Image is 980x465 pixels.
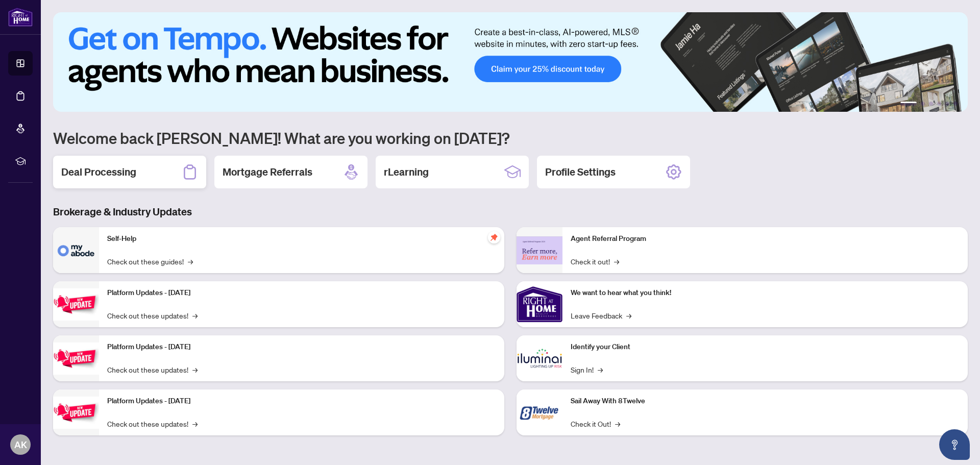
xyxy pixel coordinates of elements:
[384,165,429,179] h2: rLearning
[626,310,631,321] span: →
[192,364,198,375] span: →
[571,418,620,429] a: Check it Out!→
[107,418,198,429] a: Check out these updates!→
[571,287,960,299] p: We want to hear what you think!
[517,335,562,381] img: Identify your Client
[517,389,562,435] img: Sail Away With 8Twelve
[61,165,136,179] h2: Deal Processing
[488,231,500,243] span: pushpin
[921,102,925,106] button: 2
[571,310,631,321] a: Leave Feedback→
[192,418,198,429] span: →
[53,342,99,375] img: Platform Updates - July 8, 2025
[598,364,603,375] span: →
[107,341,496,353] p: Platform Updates - [DATE]
[614,256,619,267] span: →
[53,397,99,429] img: Platform Updates - June 23, 2025
[8,8,33,27] img: logo
[571,233,960,244] p: Agent Referral Program
[53,128,968,148] h1: Welcome back [PERSON_NAME]! What are you working on [DATE]?
[571,396,960,407] p: Sail Away With 8Twelve
[571,341,960,353] p: Identify your Client
[517,281,562,327] img: We want to hear what you think!
[53,12,968,112] img: Slide 0
[192,310,198,321] span: →
[53,227,99,273] img: Self-Help
[900,102,917,106] button: 1
[615,418,620,429] span: →
[53,205,968,219] h3: Brokerage & Industry Updates
[14,437,27,452] span: AK
[945,102,949,106] button: 5
[107,233,496,244] p: Self-Help
[107,396,496,407] p: Platform Updates - [DATE]
[223,165,312,179] h2: Mortgage Referrals
[107,256,193,267] a: Check out these guides!→
[571,256,619,267] a: Check it out!→
[571,364,603,375] a: Sign In!→
[188,256,193,267] span: →
[517,236,562,264] img: Agent Referral Program
[929,102,933,106] button: 3
[545,165,616,179] h2: Profile Settings
[939,429,970,460] button: Open asap
[53,288,99,321] img: Platform Updates - July 21, 2025
[937,102,941,106] button: 4
[107,287,496,299] p: Platform Updates - [DATE]
[953,102,958,106] button: 6
[107,364,198,375] a: Check out these updates!→
[107,310,198,321] a: Check out these updates!→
